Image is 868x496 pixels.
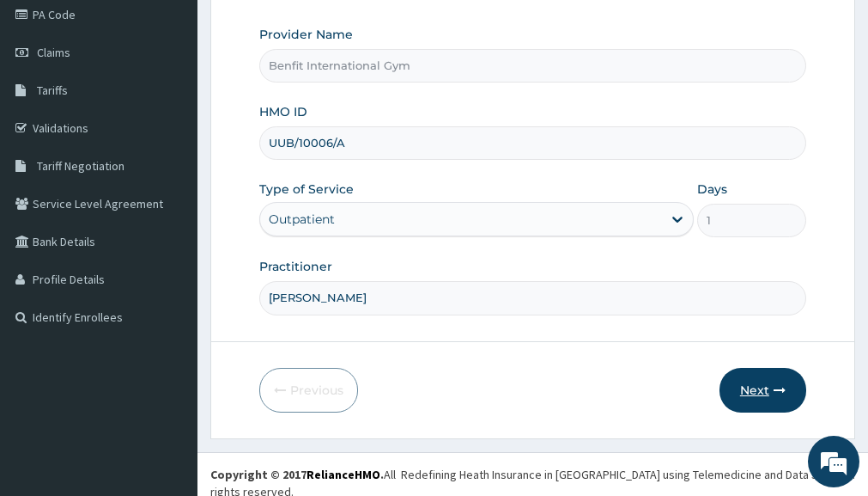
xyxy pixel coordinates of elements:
label: HMO ID [259,103,307,120]
label: Type of Service [259,181,354,198]
div: Chat with us now [89,96,288,119]
span: Tariffs [37,83,68,98]
label: Practitioner [259,258,332,275]
button: Previous [259,368,358,413]
textarea: Type your message and hit 'Enter' [9,321,327,381]
label: Days [697,181,727,198]
span: Tariff Negotiation [37,158,124,174]
img: d_794563401_company_1708531726252_794563401 [32,86,70,129]
label: Provider Name [259,26,353,43]
input: Enter Name [259,281,806,315]
span: Claims [37,45,70,60]
input: Enter HMO ID [259,126,806,160]
div: Minimize live chat window [282,9,323,50]
span: We're online! [100,142,237,315]
strong: Copyright © 2017 . [210,467,384,482]
div: Redefining Heath Insurance in [GEOGRAPHIC_DATA] using Telemedicine and Data Science! [401,466,855,483]
button: Next [719,368,806,413]
a: RelianceHMO [307,467,380,482]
